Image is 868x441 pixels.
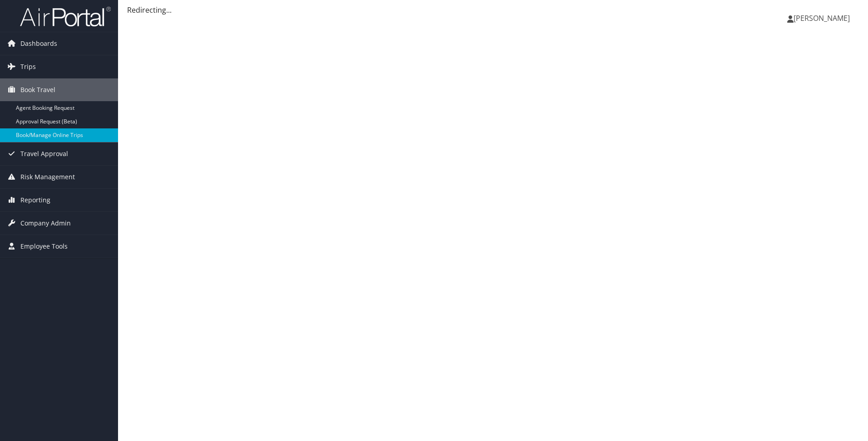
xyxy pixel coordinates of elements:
span: Employee Tools [20,235,68,258]
a: [PERSON_NAME] [787,5,859,32]
span: Company Admin [20,212,71,235]
span: Risk Management [20,166,75,188]
span: Trips [20,55,36,78]
div: Redirecting... [127,5,859,15]
img: airportal-logo.png [20,6,111,27]
span: Dashboards [20,32,57,55]
span: [PERSON_NAME] [794,13,850,23]
span: Travel Approval [20,142,68,165]
span: Reporting [20,189,50,211]
span: Book Travel [20,78,55,101]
